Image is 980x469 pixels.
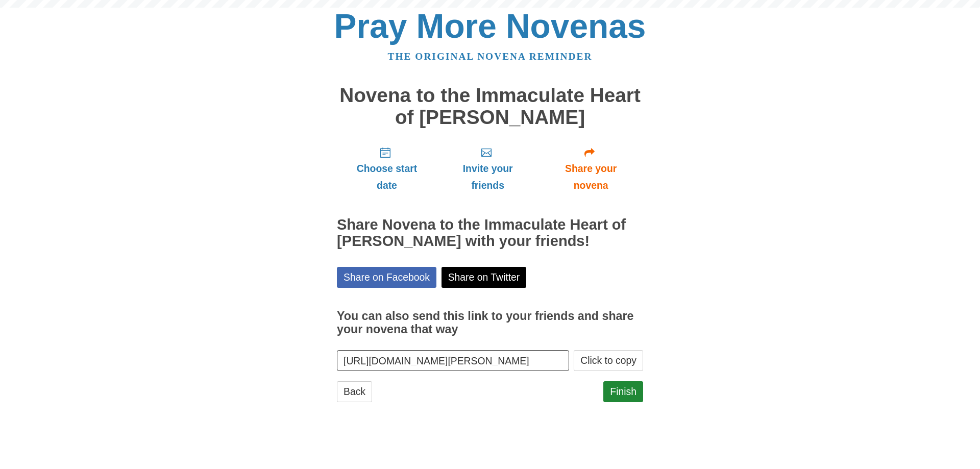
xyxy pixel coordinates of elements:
a: Share on Facebook [337,267,436,288]
span: Share your novena [549,160,633,194]
h1: Novena to the Immaculate Heart of [PERSON_NAME] [337,85,643,128]
a: Back [337,381,372,402]
button: Click to copy [574,350,643,371]
span: Invite your friends [447,160,528,194]
a: Invite your friends [437,138,538,199]
a: Choose start date [337,138,437,199]
a: Share your novena [538,138,643,199]
a: Pray More Novenas [334,7,646,45]
a: Share on Twitter [442,267,527,288]
span: Choose start date [347,160,427,194]
a: The original novena reminder [388,51,593,62]
h3: You can also send this link to your friends and share your novena that way [337,310,643,336]
h2: Share Novena to the Immaculate Heart of [PERSON_NAME] with your friends! [337,217,643,250]
a: Finish [603,381,643,402]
